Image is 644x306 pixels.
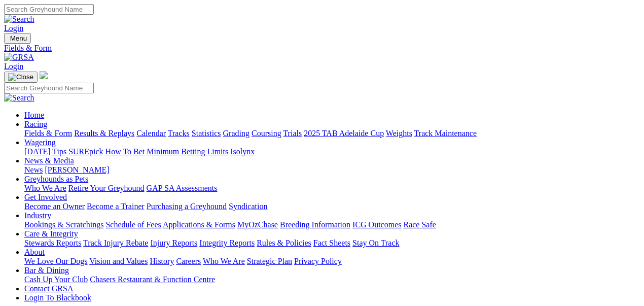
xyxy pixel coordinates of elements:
a: Rules & Policies [257,239,311,247]
div: About [24,257,640,266]
a: Applications & Forms [163,220,235,229]
div: Get Involved [24,202,640,211]
input: Search [4,4,94,15]
a: Login [4,24,23,32]
input: Search [4,83,94,93]
img: GRSA [4,53,34,62]
a: Results & Replays [74,129,134,138]
a: We Love Our Dogs [24,257,87,265]
a: Racing [24,120,47,128]
a: Tracks [168,129,190,138]
a: Careers [176,257,201,265]
div: News & Media [24,165,640,175]
a: Cash Up Your Club [24,275,88,284]
a: SUREpick [68,147,103,156]
a: Industry [24,211,51,220]
a: GAP SA Assessments [147,184,218,192]
button: Toggle navigation [4,72,38,83]
a: Schedule of Fees [105,220,161,229]
img: Search [4,15,34,24]
a: Race Safe [403,220,436,229]
div: Bar & Dining [24,275,640,284]
div: Racing [24,129,640,138]
a: Grading [223,129,249,138]
a: Track Injury Rebate [83,239,148,247]
img: Search [4,93,34,103]
a: Retire Your Greyhound [68,184,145,192]
a: News [24,165,43,174]
a: Weights [386,129,412,138]
a: [DATE] Tips [24,147,66,156]
a: Who We Are [203,257,245,265]
a: Become a Trainer [87,202,145,211]
a: Fact Sheets [313,239,350,247]
a: Injury Reports [150,239,197,247]
a: ICG Outcomes [352,220,401,229]
a: Statistics [192,129,221,138]
a: Breeding Information [280,220,350,229]
span: Menu [10,35,27,42]
a: Syndication [229,202,267,211]
a: Privacy Policy [294,257,342,265]
a: Care & Integrity [24,229,78,238]
a: Strategic Plan [247,257,292,265]
a: Isolynx [230,147,255,156]
a: Stewards Reports [24,239,81,247]
a: Become an Owner [24,202,85,211]
a: Get Involved [24,193,67,201]
a: History [150,257,174,265]
a: Greyhounds as Pets [24,175,88,183]
a: Bookings & Scratchings [24,220,103,229]
a: Minimum Betting Limits [147,147,228,156]
a: 2025 TAB Adelaide Cup [304,129,384,138]
a: Calendar [136,129,166,138]
a: Fields & Form [4,44,640,53]
a: News & Media [24,156,74,165]
a: Vision and Values [89,257,148,265]
img: Close [8,73,33,81]
div: Wagering [24,147,640,156]
a: MyOzChase [237,220,278,229]
a: Login [4,62,23,71]
button: Toggle navigation [4,33,31,44]
a: How To Bet [105,147,145,156]
div: Care & Integrity [24,239,640,248]
div: Industry [24,220,640,229]
a: Stay On Track [352,239,399,247]
div: Greyhounds as Pets [24,184,640,193]
a: Integrity Reports [199,239,255,247]
a: [PERSON_NAME] [45,165,109,174]
a: Chasers Restaurant & Function Centre [90,275,215,284]
a: Home [24,111,44,119]
img: logo-grsa-white.png [40,71,48,79]
a: Bar & Dining [24,266,69,275]
a: Track Maintenance [414,129,477,138]
a: Who We Are [24,184,66,192]
a: Contact GRSA [24,284,73,293]
a: Coursing [252,129,281,138]
a: About [24,248,45,256]
a: Fields & Form [24,129,72,138]
a: Trials [283,129,302,138]
a: Wagering [24,138,56,147]
a: Purchasing a Greyhound [147,202,227,211]
a: Login To Blackbook [24,293,91,302]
